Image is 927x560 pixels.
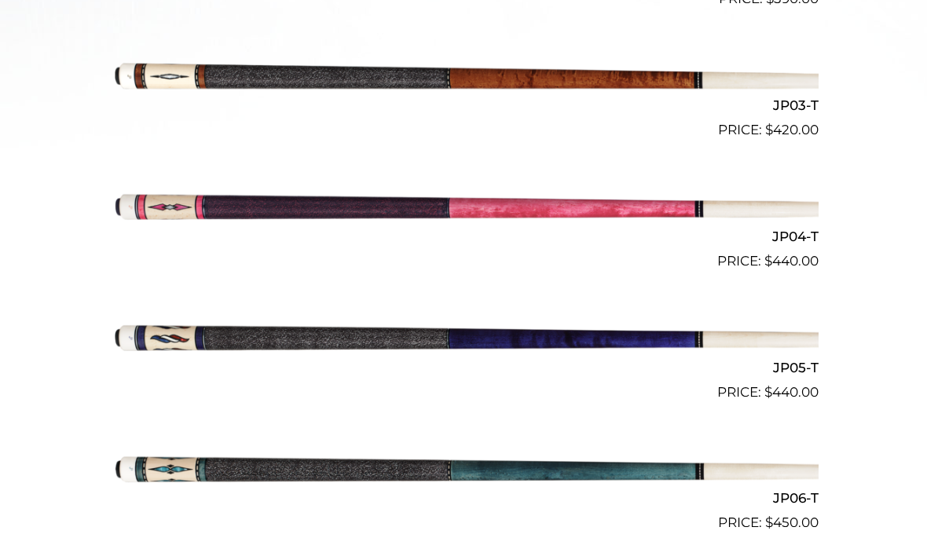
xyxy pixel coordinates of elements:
[108,410,819,528] img: JP06-T
[108,410,819,534] a: JP06-T $450.00
[108,16,819,141] a: JP03-T $420.00
[108,16,819,134] img: JP03-T
[764,254,772,269] span: $
[765,123,773,138] span: $
[108,148,819,272] a: JP04-T $440.00
[765,515,819,531] bdi: 450.00
[764,385,819,401] bdi: 440.00
[764,385,772,401] span: $
[765,515,773,531] span: $
[108,279,819,397] img: JP05-T
[765,123,819,138] bdi: 420.00
[108,148,819,265] img: JP04-T
[764,254,819,269] bdi: 440.00
[108,279,819,403] a: JP05-T $440.00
